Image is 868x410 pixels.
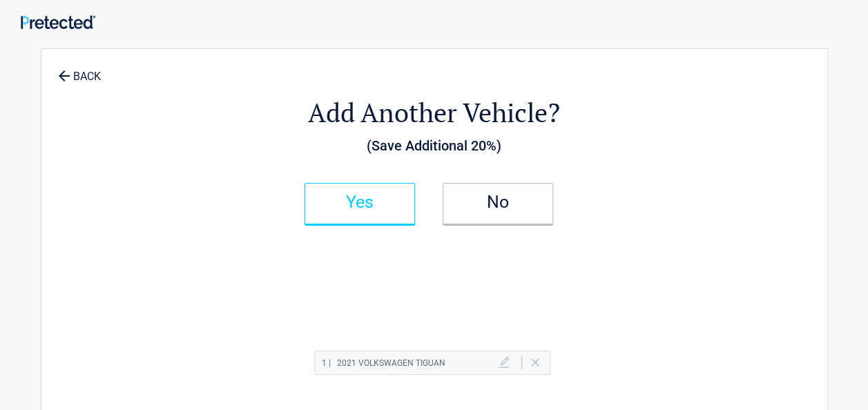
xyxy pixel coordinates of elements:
[21,15,95,29] img: Main Logo
[531,358,539,367] a: Delete
[55,58,104,82] a: BACK
[117,95,751,130] h2: Add Another Vehicle?
[319,197,401,207] h2: Yes
[322,355,445,372] h2: 2021 Volkswagen TIGUAN
[322,358,331,368] span: 1 |
[457,197,539,207] h2: No
[117,134,751,157] h3: (Save Additional 20%)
